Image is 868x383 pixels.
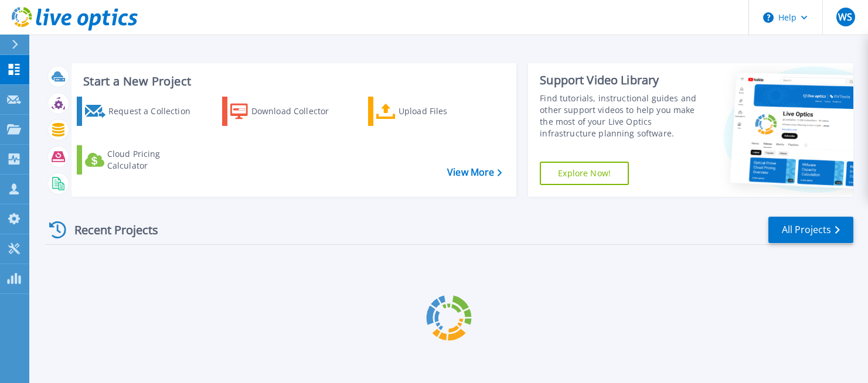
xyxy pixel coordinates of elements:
div: Download Collector [251,100,340,123]
a: Cloud Pricing Calculator [77,145,197,175]
h3: Start a New Project [83,75,501,88]
a: All Projects [768,217,853,243]
div: Support Video Library [540,73,703,88]
a: View More [447,167,502,178]
div: Cloud Pricing Calculator [107,148,194,172]
a: Upload Files [368,97,488,126]
div: Request a Collection [108,100,194,123]
div: Recent Projects [45,216,174,244]
a: Download Collector [222,97,342,126]
a: Explore Now! [540,162,629,185]
span: WS [838,12,852,22]
a: Request a Collection [77,97,197,126]
div: Upload Files [399,100,485,123]
div: Find tutorials, instructional guides and other support videos to help you make the most of your L... [540,93,703,139]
